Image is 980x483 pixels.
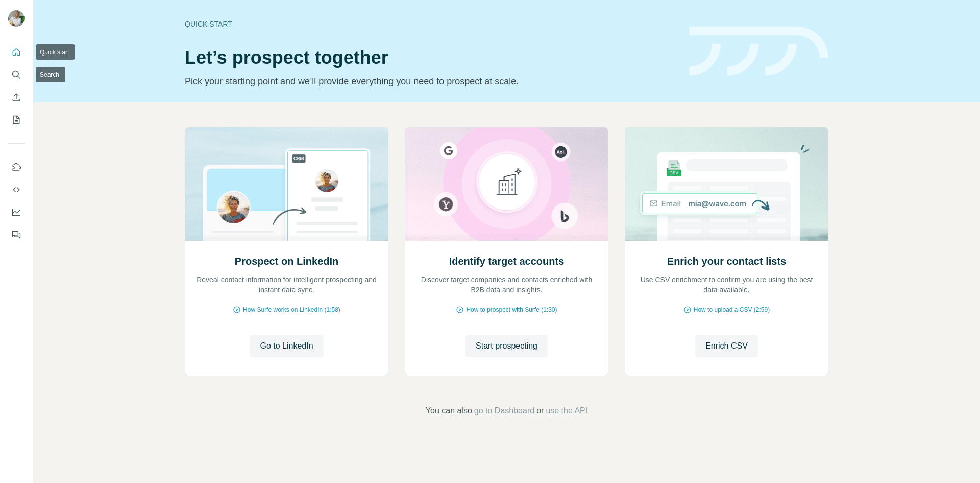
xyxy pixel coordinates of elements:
[449,254,565,268] h2: Identify target accounts
[8,43,24,61] button: Quick start
[185,127,388,241] img: Prospect on LinkedIn
[235,254,338,268] h2: Prospect on LinkedIn
[8,88,24,106] button: Enrich CSV
[185,19,677,29] div: Quick start
[8,110,24,129] button: My lists
[405,127,608,241] img: Identify target accounts
[465,335,548,357] button: Start prospecting
[476,340,537,352] span: Start prospecting
[8,203,24,221] button: Dashboard
[667,254,786,268] h2: Enrich your contact lists
[415,274,598,295] p: Discover target companies and contacts enriched with B2B data and insights.
[250,335,323,357] button: Go to LinkedIn
[260,340,313,352] span: Go to LinkedIn
[8,10,24,27] img: Avatar
[466,305,557,314] span: How to prospect with Surfe (1:30)
[635,274,818,295] p: Use CSV enrichment to confirm you are using the best data available.
[546,405,587,417] button: use the API
[694,305,770,314] span: How to upload a CSV (2:59)
[8,65,24,84] button: Search
[8,180,24,199] button: Use Surfe API
[195,274,378,295] p: Reveal contact information for intelligent prospecting and instant data sync.
[185,48,677,68] h1: Let’s prospect together
[426,405,472,417] span: You can also
[185,74,677,88] p: Pick your starting point and we’ll provide everything you need to prospect at scale.
[625,127,828,241] img: Enrich your contact lists
[695,335,758,357] button: Enrich CSV
[705,340,748,352] span: Enrich CSV
[474,405,534,417] button: go to Dashboard
[8,158,24,176] button: Use Surfe on LinkedIn
[8,225,24,244] button: Feedback
[689,27,828,76] img: banner
[243,305,340,314] span: How Surfe works on LinkedIn (1:58)
[536,405,544,417] span: or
